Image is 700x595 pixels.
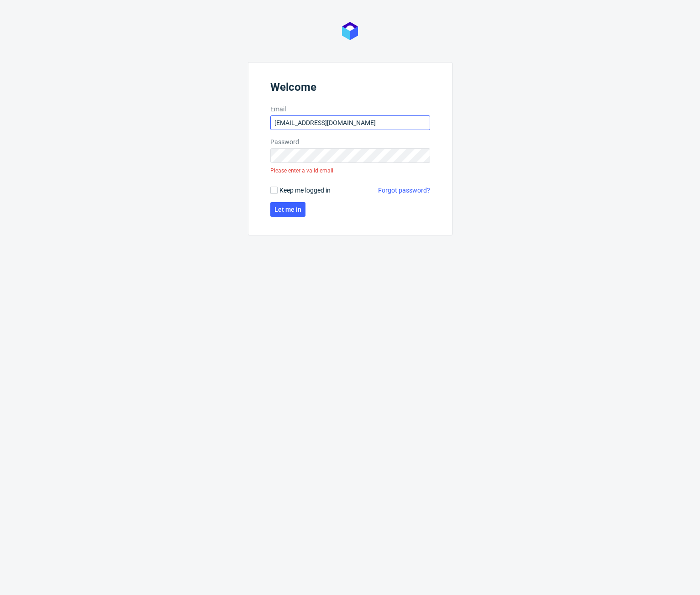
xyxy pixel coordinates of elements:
input: you@youremail.com [270,115,430,130]
button: Let me in [270,202,305,217]
span: Keep me logged in [279,186,331,195]
label: Email [270,104,430,114]
label: Password [270,137,430,146]
header: Welcome [270,81,430,97]
div: Please enter a valid email [270,163,333,178]
span: Let me in [274,206,301,213]
a: Forgot password? [378,186,430,195]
